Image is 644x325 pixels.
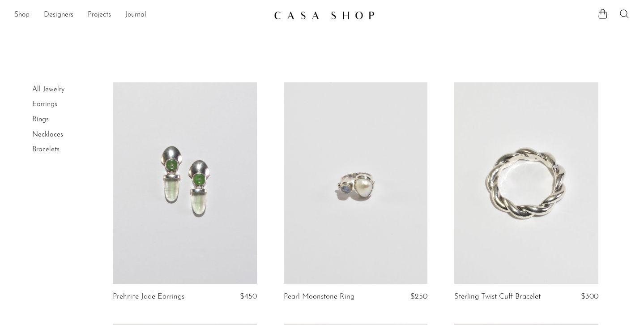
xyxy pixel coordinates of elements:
a: Journal [125,9,146,21]
span: $300 [581,293,598,300]
a: All Jewelry [32,86,64,93]
ul: NEW HEADER MENU [14,8,267,23]
nav: Desktop navigation [14,8,267,23]
span: $450 [240,293,257,300]
a: Earrings [32,101,57,108]
a: Sterling Twist Cuff Bracelet [454,293,541,301]
span: $250 [410,293,427,300]
a: Rings [32,116,49,123]
a: Prehnite Jade Earrings [113,293,184,301]
a: Projects [88,9,111,21]
a: Necklaces [32,131,63,138]
a: Shop [14,9,30,21]
a: Pearl Moonstone Ring [284,293,354,301]
a: Bracelets [32,146,60,153]
a: Designers [44,9,73,21]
